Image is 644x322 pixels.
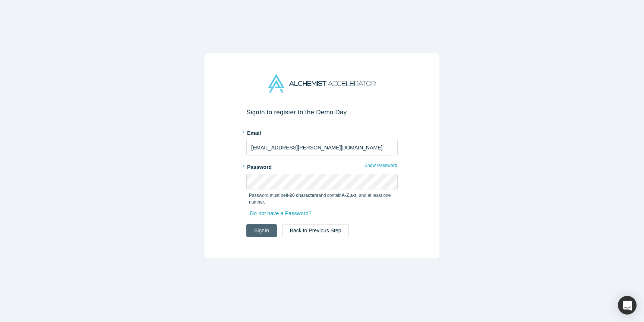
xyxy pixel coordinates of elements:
[249,207,319,220] a: Do not have a Password?
[342,193,349,198] strong: A-Z
[246,127,398,137] label: Email
[282,224,349,237] button: Back to Previous Step
[246,161,398,171] label: Password
[268,74,376,93] img: Alchemist Accelerator Logo
[246,108,398,116] h2: Sign In to register to the Demo Day
[286,193,319,198] strong: 8-20 characters
[350,193,357,198] strong: a-z
[364,161,398,170] button: Show Password
[246,224,277,237] button: SignIn
[249,192,395,205] p: Password must be and contain , , and at least one number.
